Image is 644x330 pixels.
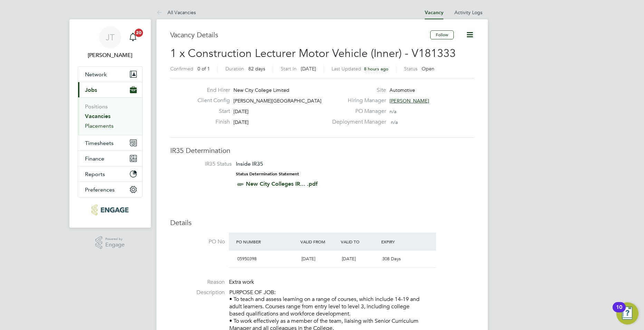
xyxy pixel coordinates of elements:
[78,166,142,182] button: Reports
[236,172,299,176] strong: Status Determination Statement
[233,98,321,104] span: [PERSON_NAME][GEOGRAPHIC_DATA]
[390,108,396,115] span: n/a
[69,19,151,228] nav: Main navigation
[339,235,379,248] div: Valid To
[105,242,125,248] span: Engage
[233,108,249,115] span: [DATE]
[198,66,210,72] span: 0 of 1
[616,307,622,316] div: 10
[404,66,417,72] label: Status
[390,98,429,104] span: [PERSON_NAME]
[328,87,386,94] label: Site
[192,118,230,126] label: Finish
[382,256,401,262] span: 308 Days
[616,302,638,324] button: Open Resource Center, 10 new notifications
[170,47,456,60] span: 1 x Construction Lecturer Motor Vehicle (Inner) - V181333
[78,67,142,82] button: Network
[170,218,474,227] h3: Details
[301,256,315,262] span: [DATE]
[248,66,265,72] span: 82 days
[85,87,97,93] span: Jobs
[192,87,230,94] label: End Hirer
[78,97,142,135] div: Jobs
[229,279,254,285] span: Extra work
[170,238,225,245] label: PO No
[170,66,193,72] label: Confirmed
[301,66,316,72] span: [DATE]
[422,66,434,72] span: Open
[454,9,482,16] a: Activity Logs
[85,171,105,177] span: Reports
[364,66,388,72] span: 8 hours ago
[78,82,142,97] button: Jobs
[299,235,339,248] div: Valid From
[106,33,115,42] span: JT
[328,108,386,115] label: PO Manager
[331,66,361,72] label: Last Updated
[233,87,289,93] span: New City College Limited
[85,71,107,78] span: Network
[170,146,474,155] h3: IR35 Determination
[92,204,128,215] img: huntereducation-logo-retina.png
[78,204,143,215] a: Go to home page
[85,123,114,129] a: Placements
[85,140,114,146] span: Timesheets
[156,9,196,16] a: All Vacancies
[85,113,110,119] a: Vacancies
[236,161,263,167] span: Inside IR35
[177,161,232,168] label: IR35 Status
[170,30,430,39] h3: Vacancy Details
[237,256,257,262] span: 05950398
[135,29,143,37] span: 20
[246,181,318,187] a: New City Colleges IR... .pdf
[192,108,230,115] label: Start
[95,236,125,249] a: Powered byEngage
[78,51,143,59] span: Joe Turner
[233,119,249,125] span: [DATE]
[85,186,115,193] span: Preferences
[391,119,398,125] span: n/a
[192,97,230,104] label: Client Config
[170,289,225,296] label: Description
[78,151,142,166] button: Finance
[85,103,108,110] a: Positions
[170,279,225,286] label: Reason
[328,97,386,104] label: Hiring Manager
[328,118,386,126] label: Deployment Manager
[78,182,142,197] button: Preferences
[225,66,244,72] label: Duration
[126,26,140,48] a: 20
[105,236,125,242] span: Powered by
[390,87,415,93] span: Automotive
[234,235,299,248] div: PO Number
[342,256,356,262] span: [DATE]
[425,10,443,16] a: Vacancy
[78,135,142,151] button: Timesheets
[430,30,454,39] button: Follow
[85,155,104,162] span: Finance
[281,66,297,72] label: Start In
[379,235,420,248] div: Expiry
[78,26,143,59] a: JT[PERSON_NAME]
